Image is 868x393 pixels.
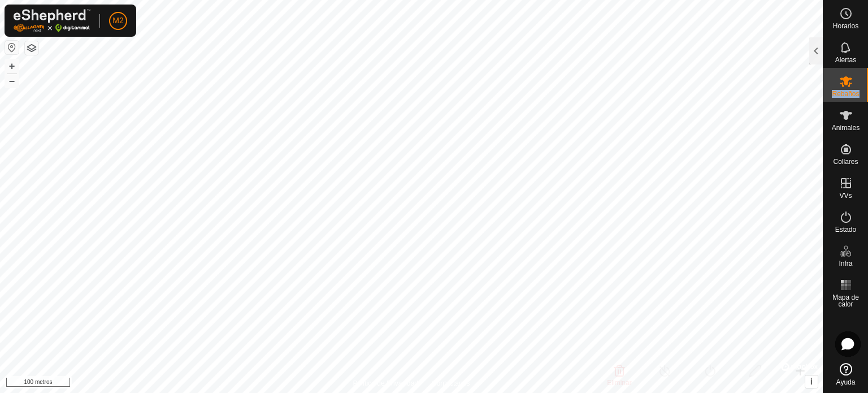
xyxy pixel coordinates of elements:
a: Contáctanos [432,378,470,388]
a: Política de Privacidad [353,378,418,388]
font: Ayuda [836,378,856,386]
font: – [9,75,15,87]
button: Capas del Mapa [25,41,38,55]
font: VVs [839,192,852,200]
font: Rebaños [832,90,859,98]
font: Collares [833,158,858,166]
font: Contáctanos [432,379,470,387]
a: Ayuda [823,359,868,390]
font: Alertas [835,56,856,64]
button: + [5,59,19,73]
font: Animales [832,124,860,132]
button: Restablecer mapa [5,41,19,54]
font: Mapa de calor [832,293,859,308]
font: M2 [112,16,123,25]
font: + [9,60,15,72]
img: Logotipo de Gallagher [14,9,90,32]
font: Estado [835,226,856,234]
font: Infra [839,260,852,267]
font: i [810,377,813,386]
button: – [5,74,19,88]
font: Política de Privacidad [353,379,418,387]
button: i [805,375,818,388]
font: Horarios [833,22,858,30]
